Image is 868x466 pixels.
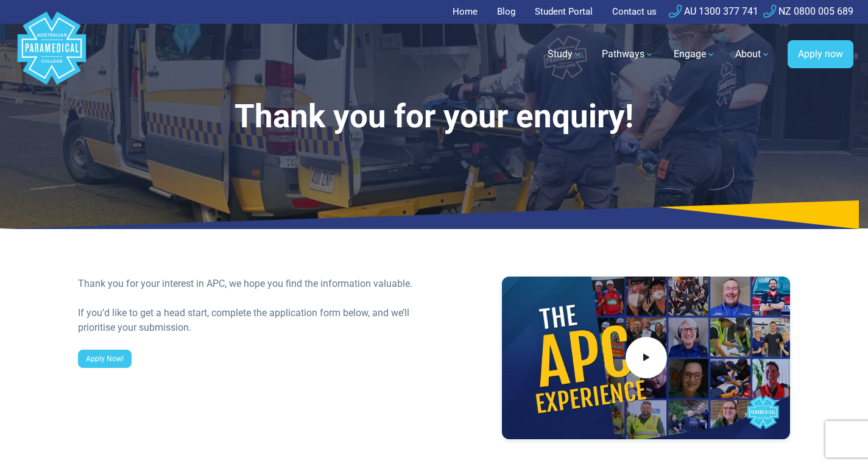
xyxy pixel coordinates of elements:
a: Engage [666,37,723,71]
a: Study [540,37,590,71]
a: NZ 0800 005 689 [763,5,853,17]
div: Thank you for your interest in APC, we hope you find the information valuable. [78,277,427,291]
a: Apply Now! [78,350,132,368]
a: Pathways [595,37,662,71]
h1: Thank you for your enquiry! [78,97,791,136]
a: Apply now [788,40,853,68]
a: About [728,37,778,71]
div: If you’d like to get a head start, complete the application form below, and we’ll prioritise your... [78,306,427,335]
a: Australian Paramedical College [15,24,88,85]
a: AU 1300 377 741 [669,5,758,17]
